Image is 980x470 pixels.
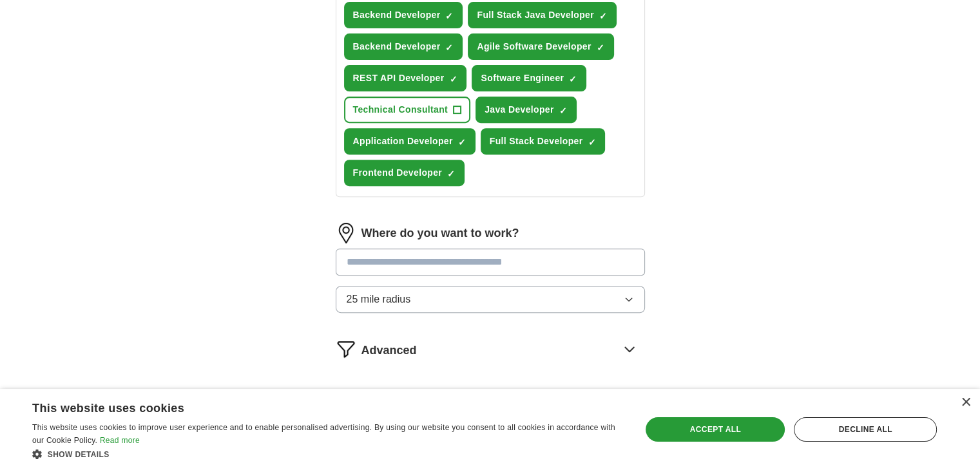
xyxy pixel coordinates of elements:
span: Frontend Developer [353,166,443,180]
span: 25 mile radius [347,292,411,307]
span: ✓ [559,106,567,116]
img: location.png [336,223,356,243]
span: Java Developer [485,103,554,117]
span: Advanced [361,342,417,359]
span: ✓ [599,11,607,21]
a: Read more, opens a new window [100,436,140,445]
label: Where do you want to work? [361,225,519,242]
button: Agile Software Developer✓ [468,33,613,60]
div: Show details [32,447,623,460]
button: Backend Developer✓ [344,33,463,60]
button: Full Stack Java Developer✓ [468,2,617,28]
button: Software Engineer✓ [472,65,586,91]
button: 25 mile radius [336,286,645,313]
span: ✓ [449,74,457,84]
span: Software Engineer [481,71,564,85]
span: ✓ [588,137,595,147]
span: ✓ [445,42,453,53]
button: Technical Consultant [344,97,471,123]
span: ✓ [447,169,455,179]
span: Full Stack Java Developer [477,8,594,22]
button: Backend Developer✓ [344,2,463,28]
span: ✓ [458,137,466,147]
span: Show details [48,450,110,459]
span: Technical Consultant [353,103,448,117]
button: Java Developer✓ [476,97,577,123]
div: Decline all [794,417,937,442]
span: Application Developer [353,135,453,148]
button: Frontend Developer✓ [344,160,465,186]
span: Agile Software Developer [477,40,591,53]
div: This website uses cookies [32,397,591,416]
div: Close [961,398,970,408]
span: Full Stack Developer [490,135,583,148]
button: REST API Developer✓ [344,65,467,91]
button: Application Developer✓ [344,128,476,155]
img: filter [336,339,356,359]
span: Backend Developer [353,8,441,22]
span: ✓ [569,74,577,84]
span: REST API Developer [353,71,445,85]
span: This website uses cookies to improve user experience and to enable personalised advertising. By u... [32,423,615,445]
span: ✓ [597,42,604,53]
span: Backend Developer [353,40,441,53]
button: Full Stack Developer✓ [481,128,606,155]
div: Accept all [646,417,785,442]
span: ✓ [445,11,453,21]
